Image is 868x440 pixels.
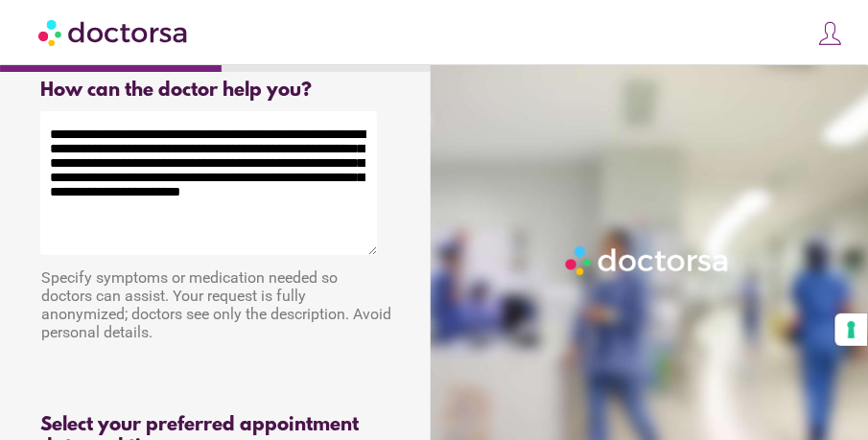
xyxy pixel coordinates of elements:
img: icons8-customer-100.png [817,20,844,47]
button: Your consent preferences for tracking technologies [835,313,868,346]
img: Doctorsa.com [38,11,190,54]
div: Specify symptoms or medication needed so doctors can assist. Your request is fully anonymized; do... [40,259,392,356]
img: Logo-Doctorsa-trans-White-partial-flat.png [561,242,735,280]
div: How can the doctor help you? [40,80,392,102]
